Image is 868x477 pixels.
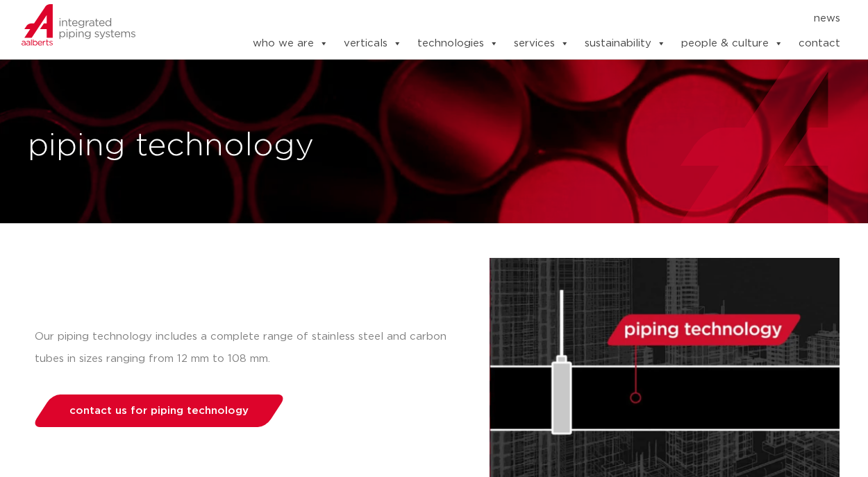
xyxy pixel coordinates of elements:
span: contact us for piping technology [69,406,249,416]
a: technologies [417,30,499,58]
nav: Menu [210,8,840,30]
a: contact us for piping technology [31,394,287,427]
a: verticals [344,30,402,58]
p: Our piping technology includes a complete range of stainless steel and carbon tubes in sizes rang... [35,326,462,370]
a: sustainability [585,30,666,58]
a: who we are [253,30,328,58]
a: news [814,8,840,30]
a: people & culture [681,30,783,58]
a: services [514,30,569,58]
a: contact [799,30,840,58]
h1: piping technology [28,124,427,168]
